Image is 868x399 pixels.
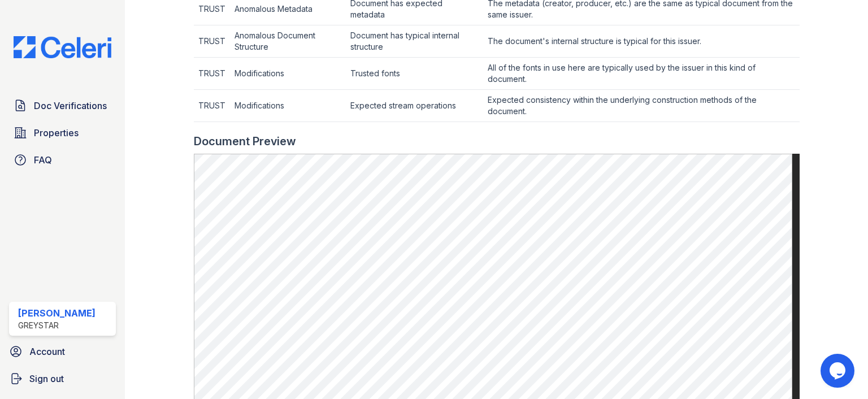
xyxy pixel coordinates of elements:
[5,340,120,363] a: Account
[346,90,484,122] td: Expected stream operations
[9,149,116,171] a: FAQ
[18,320,96,331] div: Greystar
[230,90,346,122] td: Modifications
[18,306,96,320] div: [PERSON_NAME]
[346,58,484,90] td: Trusted fonts
[9,94,116,117] a: Doc Verifications
[483,25,799,58] td: The document's internal structure is typical for this issuer.
[29,345,65,358] span: Account
[194,90,230,122] td: TRUST
[483,90,799,122] td: Expected consistency within the underlying construction methods of the document.
[5,367,120,390] a: Sign out
[194,58,230,90] td: TRUST
[34,153,52,167] span: FAQ
[346,25,484,58] td: Document has typical internal structure
[194,25,230,58] td: TRUST
[34,99,107,112] span: Doc Verifications
[483,58,799,90] td: All of the fonts in use here are typically used by the issuer in this kind of document.
[194,133,296,149] div: Document Preview
[29,372,64,385] span: Sign out
[230,25,346,58] td: Anomalous Document Structure
[821,354,857,388] iframe: chat widget
[34,126,79,140] span: Properties
[5,36,120,58] img: CE_Logo_Blue-a8612792a0a2168367f1c8372b55b34899dd931a85d93a1a3d3e32e68fde9ad4.png
[9,122,116,144] a: Properties
[230,58,346,90] td: Modifications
